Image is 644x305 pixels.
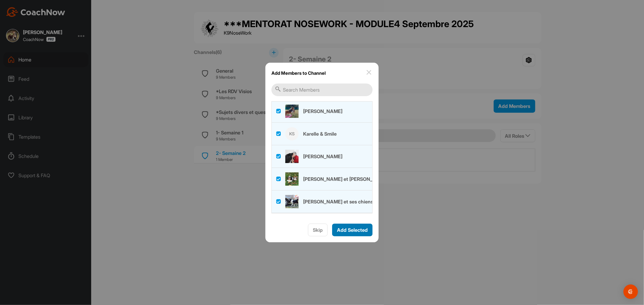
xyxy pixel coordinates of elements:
[271,69,326,77] h1: Add Members to Channel
[308,224,328,237] button: Skip
[271,83,373,96] input: Search Members
[623,285,638,299] div: Open Intercom Messenger
[337,227,368,233] span: Add Selected
[313,227,323,233] span: Skip
[332,224,373,237] button: Add Selected
[365,69,373,76] img: close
